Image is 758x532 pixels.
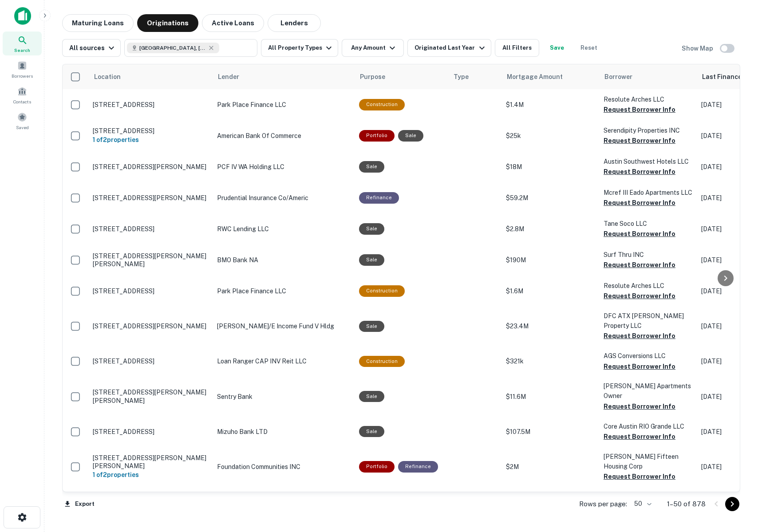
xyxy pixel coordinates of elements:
[725,497,739,511] button: Go to next page
[714,461,758,504] iframe: Chat Widget
[604,71,632,82] span: Borrower
[448,64,501,89] th: Type
[359,192,399,203] div: This loan purpose was for refinancing
[218,71,239,82] span: Lender
[217,100,350,110] p: Park Place Finance LLC
[543,39,571,57] button: Save your search to get updates of matches that match your search criteria.
[359,161,384,172] div: Sale
[217,321,350,331] p: [PERSON_NAME]/E Income Fund V Hldg
[604,135,675,146] button: Request Borrower Info
[506,427,595,437] p: $107.5M
[359,130,395,141] div: This is a portfolio loan with 2 properties
[604,422,692,431] p: Core Austin RIO Grande LLC
[93,470,208,480] h6: 1 of 2 properties
[667,499,706,509] p: 1–50 of 878
[604,471,675,482] button: Request Borrower Info
[579,499,627,509] p: Rows per page:
[604,431,675,442] button: Request Borrower Info
[62,39,121,57] button: All sources
[202,14,264,32] button: Active Loans
[14,7,31,25] img: capitalize-icon.png
[604,311,692,331] p: DFC ATX [PERSON_NAME] Property LLC
[93,428,208,436] p: [STREET_ADDRESS]
[604,491,692,510] p: Crossroads Mutual Housing Corp
[217,255,350,265] p: BMO Bank NA
[3,32,42,55] a: Search
[415,43,487,53] div: Originated Last Year
[454,71,480,82] span: Type
[506,286,595,296] p: $1.6M
[16,124,29,131] span: Saved
[342,39,404,57] button: Any Amount
[604,166,675,177] button: Request Borrower Info
[93,194,208,202] p: [STREET_ADDRESS][PERSON_NAME]
[604,381,692,401] p: [PERSON_NAME] Apartments Owner
[506,162,595,172] p: $18M
[88,64,213,89] th: Location
[93,252,208,268] p: [STREET_ADDRESS][PERSON_NAME][PERSON_NAME]
[631,497,653,510] div: 50
[604,188,692,197] p: Mcref III Eado Apartments LLC
[398,130,423,141] div: Sale
[506,100,595,110] p: $1.4M
[62,497,97,511] button: Export
[604,260,675,270] button: Request Borrower Info
[137,14,198,32] button: Originations
[506,321,595,331] p: $23.4M
[217,224,350,234] p: RWC Lending LLC
[359,391,384,402] div: Sale
[217,162,350,172] p: PCF IV WA Holding LLC
[398,461,438,472] div: This loan purpose was for refinancing
[3,83,42,107] a: Contacts
[575,39,603,57] button: Reset
[93,163,208,171] p: [STREET_ADDRESS][PERSON_NAME]
[604,95,692,104] p: Resolute Arches LLC
[604,361,675,372] button: Request Borrower Info
[604,452,692,471] p: [PERSON_NAME] Fifteen Housing Corp
[599,64,697,89] th: Borrower
[3,57,42,81] a: Borrowers
[93,357,208,365] p: [STREET_ADDRESS]
[506,392,595,402] p: $11.6M
[3,109,42,133] div: Saved
[93,454,208,470] p: [STREET_ADDRESS][PERSON_NAME][PERSON_NAME]
[217,392,350,402] p: Sentry Bank
[359,99,405,110] div: This loan purpose was for construction
[217,286,350,296] p: Park Place Finance LLC
[359,426,384,437] div: Sale
[407,39,491,57] button: Originated Last Year
[13,98,31,105] span: Contacts
[359,285,405,296] div: This loan purpose was for construction
[604,250,692,260] p: Surf Thru INC
[217,356,350,366] p: Loan Ranger CAP INV Reit LLC
[359,321,384,332] div: Sale
[139,44,206,52] span: [GEOGRAPHIC_DATA], [GEOGRAPHIC_DATA], [GEOGRAPHIC_DATA]
[14,47,30,54] span: Search
[93,287,208,295] p: [STREET_ADDRESS]
[506,131,595,141] p: $25k
[69,43,117,53] div: All sources
[604,401,675,412] button: Request Borrower Info
[93,225,208,233] p: [STREET_ADDRESS]
[604,104,675,115] button: Request Borrower Info
[360,71,397,82] span: Purpose
[261,39,338,57] button: All Property Types
[604,281,692,291] p: Resolute Arches LLC
[93,135,208,145] h6: 1 of 2 properties
[93,388,208,404] p: [STREET_ADDRESS][PERSON_NAME][PERSON_NAME]
[604,351,692,361] p: AGS Conversions LLC
[506,224,595,234] p: $2.8M
[359,254,384,265] div: Sale
[359,356,405,367] div: This loan purpose was for construction
[506,255,595,265] p: $190M
[213,64,355,89] th: Lender
[604,157,692,166] p: Austin Southwest Hotels LLC
[506,356,595,366] p: $321k
[93,127,208,135] p: [STREET_ADDRESS]
[93,101,208,109] p: [STREET_ADDRESS]
[217,462,350,472] p: Foundation Communities INC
